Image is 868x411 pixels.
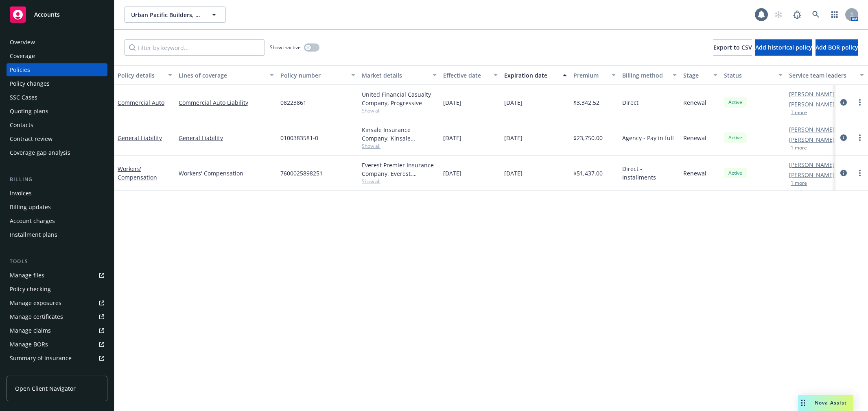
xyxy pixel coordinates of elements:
button: Add BOR policy [816,39,858,56]
span: 0100383581-0 [280,134,318,142]
div: Manage certificates [10,310,63,323]
span: Show inactive [270,44,301,51]
a: Coverage [7,50,107,63]
div: Lines of coverage [179,71,265,80]
a: Manage BORs [7,338,107,351]
div: Policy checking [10,283,51,296]
a: [PERSON_NAME] [789,135,835,144]
div: Effective date [443,71,489,80]
button: Billing method [619,65,680,85]
a: more [855,133,865,143]
span: [DATE] [443,134,461,142]
span: Agency - Pay in full [622,134,674,142]
div: United Financial Casualty Company, Progressive [362,90,437,107]
span: Active [727,99,743,106]
a: Overview [7,36,107,49]
a: Search [808,6,824,23]
a: Commercial Auto [118,99,164,106]
a: Policies [7,63,107,76]
a: Workers' Compensation [118,165,157,181]
div: Tools [7,257,107,266]
button: Lines of coverage [175,65,277,85]
a: Report a Bug [789,6,805,23]
button: 1 more [791,145,807,150]
a: Policy changes [7,77,107,90]
a: Installment plans [7,228,107,241]
span: 08223861 [280,98,306,107]
span: [DATE] [443,169,461,177]
span: Show all [362,178,437,185]
span: Open Client Navigator [15,384,76,393]
button: Nova Assist [798,395,853,411]
div: Billing [7,175,107,184]
span: [DATE] [443,98,461,107]
div: Policy AI ingestions [10,366,62,379]
a: Quoting plans [7,105,107,118]
input: Filter by keyword... [124,39,265,56]
button: Status [721,65,786,85]
a: [PERSON_NAME] [789,171,835,179]
a: Start snowing [770,6,787,23]
div: SSC Cases [10,91,37,104]
span: Direct - Installments [622,164,677,182]
a: Workers' Compensation [179,169,274,177]
div: Status [724,71,774,80]
button: 1 more [791,181,807,186]
div: Invoices [10,187,32,200]
button: Premium [570,65,619,85]
button: Service team leaders [786,65,867,85]
div: Market details [362,71,428,80]
button: Policy details [114,65,175,85]
div: Drag to move [798,395,808,411]
a: circleInformation [839,168,848,178]
a: more [855,168,865,178]
a: circleInformation [839,133,848,143]
div: Policy details [118,71,163,80]
div: Overview [10,36,35,49]
button: Market details [359,65,440,85]
span: [DATE] [504,98,523,107]
button: Effective date [440,65,501,85]
a: SSC Cases [7,91,107,104]
span: Direct [622,98,638,107]
div: Everest Premier Insurance Company, Everest, Arrowhead General Insurance Agency, Inc. [362,161,437,178]
a: Manage exposures [7,296,107,309]
a: [PERSON_NAME] [789,160,835,169]
button: Add historical policy [755,39,812,56]
a: Manage certificates [7,310,107,323]
button: Urban Pacific Builders, Inc. [124,6,226,23]
a: Accounts [7,3,107,26]
div: Service team leaders [789,71,855,80]
a: Policy checking [7,283,107,296]
a: Account charges [7,214,107,227]
span: Urban Pacific Builders, Inc. [131,11,201,19]
div: Policies [10,63,30,76]
a: Coverage gap analysis [7,146,107,159]
a: Contract review [7,132,107,145]
div: Expiration date [504,71,558,80]
span: Active [727,169,743,177]
a: General Liability [118,134,162,142]
a: Manage claims [7,324,107,337]
span: Add historical policy [755,43,812,51]
div: Manage BORs [10,338,48,351]
div: Premium [573,71,607,80]
a: Switch app [826,6,843,23]
span: Active [727,134,743,141]
span: Renewal [683,98,706,107]
span: Add BOR policy [816,43,858,51]
a: Commercial Auto Liability [179,98,274,107]
a: Manage files [7,269,107,282]
div: Manage claims [10,324,51,337]
div: Coverage [10,50,35,63]
span: 7600025898251 [280,169,323,177]
span: Renewal [683,134,706,142]
span: [DATE] [504,134,523,142]
button: Expiration date [501,65,570,85]
span: Accounts [34,11,60,18]
a: Policy AI ingestions [7,366,107,379]
div: Manage exposures [10,296,61,309]
div: Quoting plans [10,105,48,118]
span: Export to CSV [713,43,752,51]
div: Account charges [10,214,55,227]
